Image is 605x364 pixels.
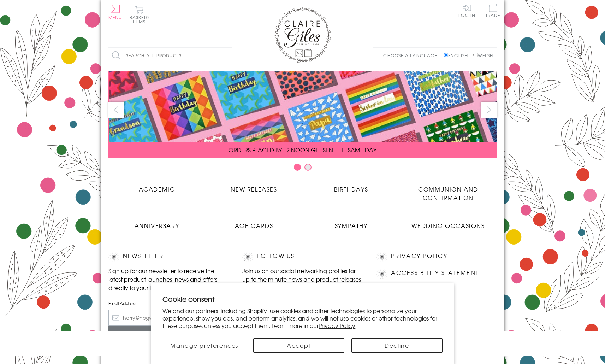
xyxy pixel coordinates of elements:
[108,5,122,19] button: Menu
[391,251,447,261] a: Privacy Policy
[335,221,368,230] span: Sympathy
[108,48,232,64] input: Search all products
[206,180,303,193] a: New Releases
[108,216,206,230] a: Anniversary
[162,307,443,329] p: We and our partners, including Shopify, use cookies and other technologies to personalize your ex...
[486,4,500,17] span: Trade
[486,4,500,19] a: Trade
[139,185,175,193] span: Academic
[242,266,362,292] p: Join us on our social networking profiles for up to the minute news and product releases the mome...
[253,338,344,353] button: Accept
[351,338,443,353] button: Decline
[108,300,229,306] label: Email Address
[411,221,485,230] span: Wedding Occasions
[108,180,206,193] a: Academic
[481,102,497,118] button: next
[108,326,229,342] input: Subscribe
[108,310,229,326] input: harry@hogwarts.edu
[108,251,229,262] h2: Newsletter
[418,185,478,202] span: Communion and Confirmation
[135,221,179,230] span: Anniversary
[400,180,497,202] a: Communion and Confirmation
[294,164,301,171] button: Carousel Page 1 (Current Slide)
[170,341,238,350] span: Manage preferences
[444,53,448,57] input: English
[108,163,497,174] div: Carousel Pagination
[231,185,277,193] span: New Releases
[473,53,478,57] input: Welsh
[274,7,331,63] img: Claire Giles Greetings Cards
[458,4,475,17] a: Log In
[304,164,312,171] button: Carousel Page 2
[400,216,497,230] a: Wedding Occasions
[303,180,400,193] a: Birthdays
[130,6,149,24] button: Basket0 items
[162,294,443,304] h2: Cookie consent
[206,216,303,230] a: Age Cards
[383,52,442,59] p: Choose a language:
[108,14,122,20] span: Menu
[133,14,149,25] span: 0 items
[319,321,355,330] a: Privacy Policy
[229,146,376,154] span: ORDERS PLACED BY 12 NOON GET SENT THE SAME DAY
[473,52,493,59] label: Welsh
[242,251,362,262] h2: Follow Us
[225,48,232,64] input: Search
[108,266,229,292] p: Sign up for our newsletter to receive the latest product launches, news and offers directly to yo...
[391,268,479,278] a: Accessibility Statement
[162,338,246,353] button: Manage preferences
[235,221,273,230] span: Age Cards
[108,102,124,118] button: prev
[444,52,471,59] label: English
[303,216,400,230] a: Sympathy
[334,185,368,193] span: Birthdays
